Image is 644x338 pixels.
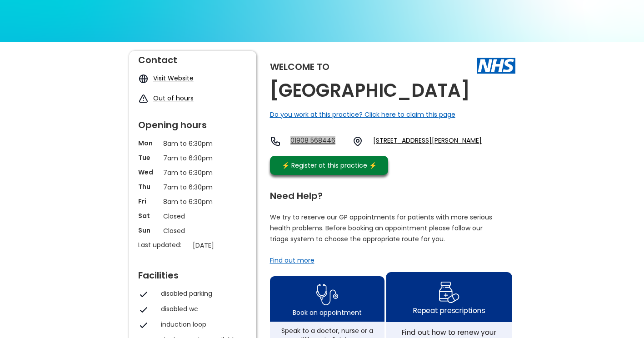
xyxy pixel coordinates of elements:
h2: [GEOGRAPHIC_DATA] [270,80,470,101]
p: We try to reserve our GP appointments for patients with more serious health problems. Before book... [270,212,493,244]
p: Wed [138,168,159,177]
img: repeat prescription icon [438,279,459,305]
p: [DATE] [193,240,252,250]
p: 8am to 6:30pm [163,139,222,149]
div: Book an appointment [293,308,362,317]
div: disabled wc [161,304,243,313]
a: Visit Website [153,74,194,83]
a: 01908 568446 [290,136,345,147]
div: disabled parking [161,289,243,298]
p: 8am to 6:30pm [163,197,222,207]
p: 7am to 6:30pm [163,153,222,163]
div: Opening hours [138,116,247,129]
div: Facilities [138,266,247,280]
p: Mon [138,139,159,148]
a: ⚡️ Register at this practice ⚡️ [270,156,388,175]
div: Welcome to [270,62,329,71]
p: Sun [138,226,159,235]
p: Last updated: [138,240,188,249]
p: Thu [138,182,159,191]
p: Closed [163,226,222,236]
p: Fri [138,197,159,206]
img: The NHS logo [477,58,515,73]
div: Contact [138,51,247,65]
div: induction loop [161,320,243,329]
img: globe icon [138,74,149,84]
img: book appointment icon [316,281,338,308]
div: Repeat prescriptions [413,305,484,315]
div: ⚡️ Register at this practice ⚡️ [277,160,382,170]
img: practice location icon [352,136,363,147]
img: telephone icon [270,136,281,147]
p: Tue [138,153,159,162]
p: 7am to 6:30pm [163,168,222,178]
p: 7am to 6:30pm [163,182,222,192]
a: Do you work at this practice? Click here to claim this page [270,110,455,119]
p: Sat [138,211,159,220]
p: Closed [163,211,222,221]
img: exclamation icon [138,94,149,104]
div: Need Help? [270,187,506,200]
a: Find out more [270,256,315,265]
a: [STREET_ADDRESS][PERSON_NAME] [373,136,482,147]
a: Out of hours [153,94,194,103]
